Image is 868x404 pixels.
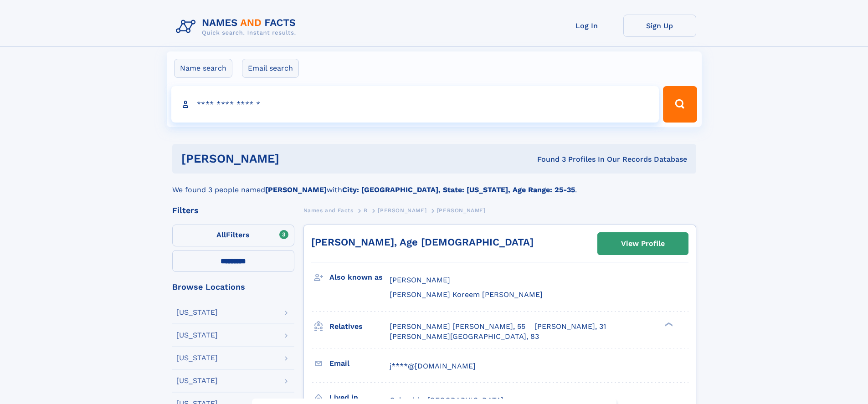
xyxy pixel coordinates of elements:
[663,321,673,327] div: ❯
[172,225,294,246] label: Filters
[621,233,665,254] div: View Profile
[550,15,623,37] a: Log In
[172,15,303,39] img: Logo Names and Facts
[172,283,294,291] div: Browse Locations
[437,207,486,214] span: [PERSON_NAME]
[534,322,606,332] a: [PERSON_NAME], 31
[329,356,390,371] h3: Email
[172,174,696,195] div: We found 3 people named with .
[342,185,575,194] b: City: [GEOGRAPHIC_DATA], State: [US_STATE], Age Range: 25-35
[378,205,426,216] a: [PERSON_NAME]
[390,322,525,332] a: [PERSON_NAME] [PERSON_NAME], 55
[364,207,368,214] span: B
[265,185,327,194] b: [PERSON_NAME]
[390,290,543,299] span: [PERSON_NAME] Koreem [PERSON_NAME]
[663,86,697,123] button: Search Button
[172,206,294,215] div: Filters
[390,276,450,284] span: [PERSON_NAME]
[598,233,688,255] a: View Profile
[171,86,659,123] input: search input
[181,153,408,164] h1: [PERSON_NAME]
[390,332,539,342] a: [PERSON_NAME][GEOGRAPHIC_DATA], 83
[303,205,354,216] a: Names and Facts
[176,354,218,362] div: [US_STATE]
[408,154,687,164] div: Found 3 Profiles In Our Records Database
[176,309,218,316] div: [US_STATE]
[176,377,218,384] div: [US_STATE]
[216,230,226,239] span: All
[329,319,390,334] h3: Relatives
[242,59,299,78] label: Email search
[176,332,218,339] div: [US_STATE]
[174,59,232,78] label: Name search
[378,207,426,214] span: [PERSON_NAME]
[329,270,390,285] h3: Also known as
[311,236,534,248] a: [PERSON_NAME], Age [DEMOGRAPHIC_DATA]
[364,205,368,216] a: B
[623,15,696,37] a: Sign Up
